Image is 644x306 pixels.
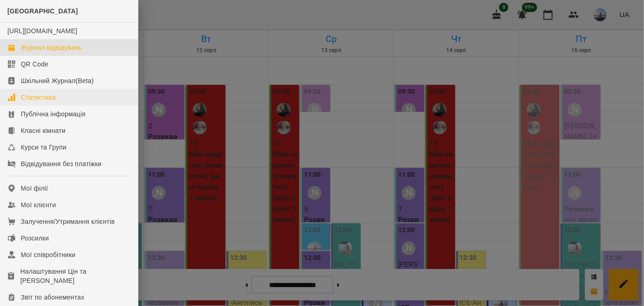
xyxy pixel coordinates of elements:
div: Мої філії [21,184,48,193]
div: Налаштування Цін та [PERSON_NAME] [20,267,131,285]
div: Залучення/Утримання клієнтів [21,217,115,226]
div: Курси та Групи [21,143,66,152]
div: QR Code [21,60,48,69]
div: Публічна інформація [21,109,85,119]
a: [URL][DOMAIN_NAME] [7,27,77,35]
div: Звіт по абонементах [21,293,84,302]
div: Мої співробітники [21,250,76,259]
span: [GEOGRAPHIC_DATA] [7,7,78,15]
div: Шкільний Журнал(Beta) [21,76,94,85]
div: Відвідування без платіжки [21,159,101,168]
div: Мої клієнти [21,200,56,210]
div: Класні кімнати [21,126,66,135]
div: Журнал відвідувань [21,43,82,52]
div: Статистика [21,93,56,102]
div: Розсилки [21,234,49,243]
